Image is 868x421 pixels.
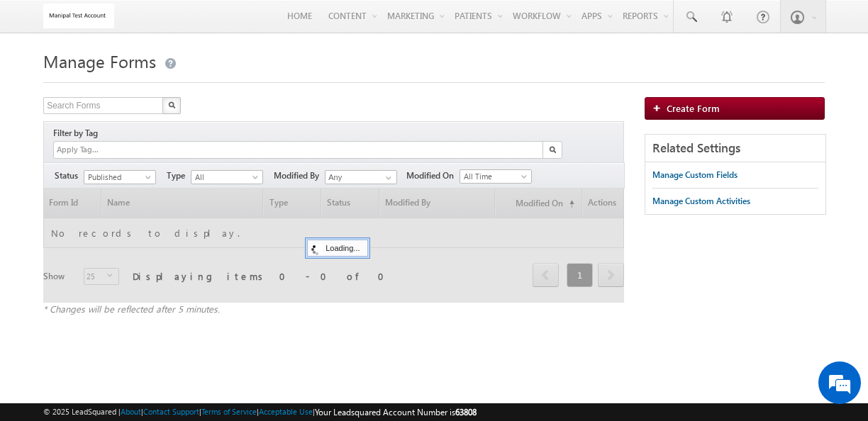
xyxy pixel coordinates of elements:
[307,240,367,257] div: Loading...
[43,405,477,419] span: © 2025 LeadSquared | | | | |
[274,169,325,182] span: Modified By
[201,407,257,416] a: Terms of Service
[43,50,156,72] span: Manage Forms
[167,169,191,182] span: Type
[652,162,738,188] a: Manage Custom Fields
[406,169,460,182] span: Modified On
[84,170,156,184] a: Published
[667,102,720,114] span: Create Form
[315,407,477,417] span: Your Leadsquared Account Number is
[652,189,750,214] a: Manage Custom Activities
[53,125,103,141] div: Filter by Tag
[55,169,84,182] span: Status
[43,303,624,315] div: * Changes will be reflected after 5 minutes.
[259,407,313,416] a: Acceptable Use
[325,170,397,184] input: Type to Search
[652,169,738,181] div: Manage Custom Fields
[55,144,140,156] input: Apply Tag...
[460,170,528,183] span: All Time
[652,103,667,112] img: add_icon.png
[378,171,396,185] a: Show All Items
[191,170,263,184] a: All
[121,407,141,416] a: About
[143,407,199,416] a: Contact Support
[645,135,825,162] div: Related Settings
[43,4,114,28] img: Custom Logo
[460,169,532,184] a: All Time
[84,171,152,184] span: Published
[549,146,556,153] img: Search
[652,195,750,208] div: Manage Custom Activities
[191,171,259,184] span: All
[168,101,175,108] img: Search
[455,407,477,417] span: 63808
